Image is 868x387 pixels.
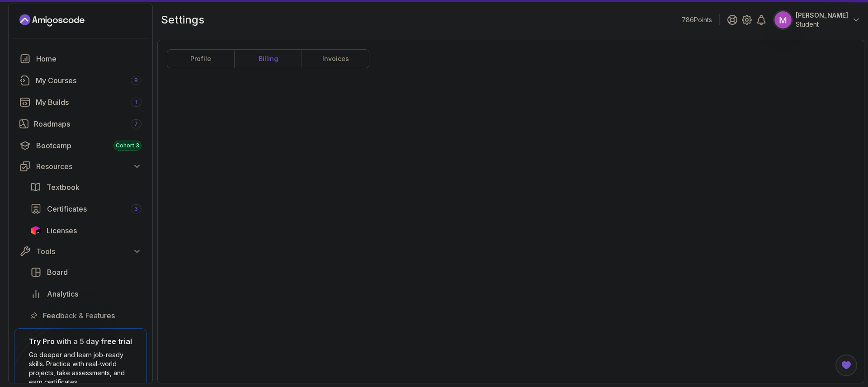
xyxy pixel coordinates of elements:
a: certificates [25,200,147,218]
span: Licenses [47,225,77,236]
div: Bootcamp [36,140,142,151]
span: Certificates [47,203,87,214]
p: Student [796,20,848,29]
div: My Courses [36,75,142,86]
span: 3 [134,205,138,212]
button: Open Feedback Button [835,354,857,376]
span: Textbook [47,182,80,193]
a: textbook [25,178,147,196]
a: home [14,50,147,68]
div: Home [36,53,142,64]
a: roadmaps [14,115,147,133]
a: feedback [25,307,147,325]
a: bootcamp [14,137,147,155]
button: Tools [14,243,147,260]
div: Resources [36,161,142,172]
a: Landing page [19,13,85,28]
a: courses [14,71,147,90]
a: invoices [302,50,369,68]
div: Roadmaps [34,118,142,129]
button: Resources [14,158,147,175]
p: Go deeper and learn job-ready skills. Practice with real-world projects, take assessments, and ea... [29,350,132,387]
h2: settings [161,13,204,27]
span: 7 [134,120,138,127]
span: Analytics [47,288,78,299]
span: Feedback & Features [43,310,115,321]
a: licenses [25,222,147,240]
div: Tools [36,246,142,257]
span: Cohort 3 [116,142,139,149]
button: user profile image[PERSON_NAME]Student [774,11,861,29]
span: 1 [135,99,137,106]
a: analytics [25,285,147,303]
p: 786 Points [682,15,712,24]
span: 8 [134,77,138,84]
img: user profile image [774,11,792,28]
p: [PERSON_NAME] [796,11,848,20]
img: jetbrains icon [30,226,41,235]
a: board [25,263,147,281]
a: builds [14,93,147,111]
div: My Builds [36,97,142,108]
span: Board [47,267,68,278]
a: profile [167,50,234,68]
a: billing [234,50,302,68]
